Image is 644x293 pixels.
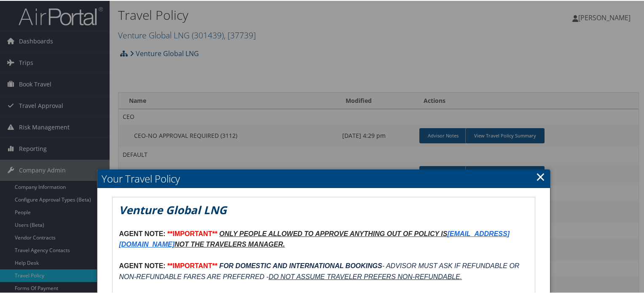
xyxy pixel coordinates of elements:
[119,261,165,269] strong: AGENT NOTE:
[268,272,462,280] u: DO NOT ASSUME TRAVELER PREFERS NON-REFUNDABLE.
[119,261,521,280] em: - ADVISOR MUST ASK IF REFUNDABLE OR NON-REFUNDABLE FARES ARE PREFERRED -
[119,202,227,217] em: Venture Global LNG
[174,240,285,247] u: NOT THE TRAVELERS MANAGER.
[219,261,382,269] em: FOR DOMESTIC AND INTERNATIONAL BOOKINGS
[219,229,447,237] u: ONLY PEOPLE ALLOWED TO APPROVE ANYTHING OUT OF POLICY IS
[536,167,545,184] a: Close
[119,229,165,237] strong: AGENT NOTE:
[97,169,550,187] h2: Your Travel Policy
